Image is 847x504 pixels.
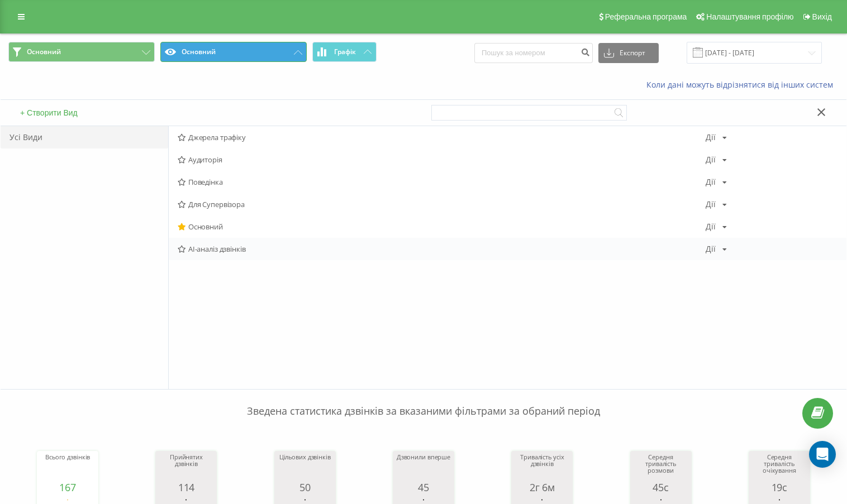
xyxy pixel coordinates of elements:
div: Середня тривалість очікування [751,454,807,482]
div: Open Intercom Messenger [809,441,836,468]
a: Коли дані можуть відрізнятися вiд інших систем [646,79,839,90]
div: Усі Види [1,126,168,148]
div: Дії [706,245,716,253]
div: Дії [706,200,716,208]
span: Графік [334,48,356,56]
div: 114 [158,482,214,493]
span: Джерела трафіку [178,133,706,141]
div: 167 [40,482,96,493]
div: Середня тривалість розмови [633,454,689,482]
span: Реферальна програма [605,12,687,21]
div: Дзвонили вперше [396,454,451,482]
span: Аудиторія [178,156,706,164]
button: Основний [160,42,307,62]
span: Налаштування профілю [706,12,793,21]
button: + Створити Вид [17,108,81,118]
div: 45 [396,482,451,493]
div: Цільових дзвінків [277,454,333,482]
div: Дії [706,223,716,231]
span: Основний [178,223,706,231]
span: Поведінка [178,178,706,186]
div: 45с [633,482,689,493]
button: Закрити [813,107,830,119]
div: Прийнятих дзвінків [158,454,214,482]
span: AI-аналіз дзвінків [178,245,706,253]
button: Експорт [598,43,659,63]
span: Вихід [812,12,832,21]
div: Дії [706,133,716,141]
div: Тривалість усіх дзвінків [514,454,570,482]
div: Дії [706,156,716,164]
span: Для Супервізора [178,200,706,208]
button: Графік [312,42,377,62]
p: Зведена статистика дзвінків за вказаними фільтрами за обраний період [8,382,839,419]
div: 2г 6м [514,482,570,493]
div: Всього дзвінків [40,454,96,482]
div: 50 [277,482,333,493]
div: 19с [751,482,807,493]
span: Основний [27,47,61,56]
button: Основний [8,42,155,62]
div: Дії [706,178,716,186]
input: Пошук за номером [474,43,593,63]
